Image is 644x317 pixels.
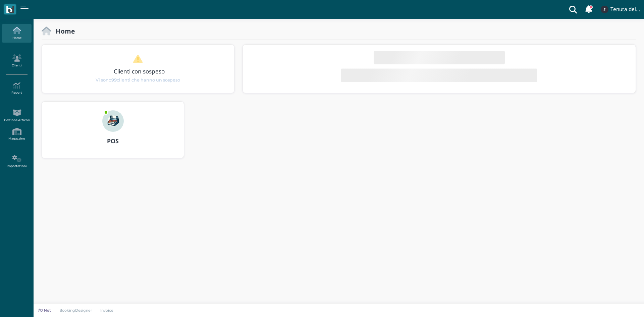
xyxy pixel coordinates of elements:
span: Vi sono clienti che hanno un sospeso [96,77,180,83]
a: Impostazioni [2,152,31,171]
img: logo [6,6,14,13]
div: 1 / 1 [42,45,234,93]
iframe: Help widget launcher [596,296,638,311]
a: Gestione Articoli [2,106,31,125]
img: ... [102,110,124,132]
a: ... POS [42,101,184,166]
b: POS [107,137,119,145]
a: Magazzino [2,125,31,144]
a: Clienti [2,52,31,70]
a: Report [2,79,31,98]
img: ... [601,6,608,13]
a: ... Tenuta del Barco [600,1,640,17]
h2: Home [51,28,75,35]
h3: Clienti con sospeso [56,68,222,74]
b: 99 [111,77,117,83]
h4: Tenuta del Barco [610,7,640,12]
a: Clienti con sospeso Vi sono99clienti che hanno un sospeso [55,54,221,83]
a: Home [2,24,31,43]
